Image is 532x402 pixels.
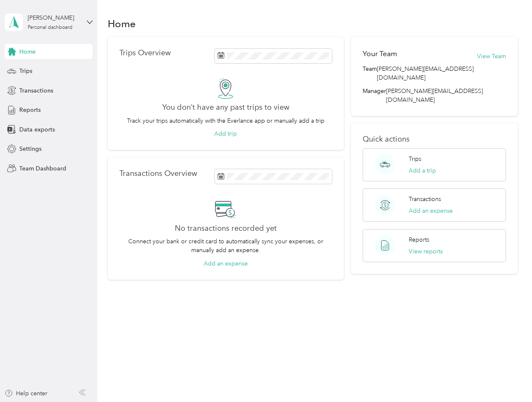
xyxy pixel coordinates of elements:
button: View reports [409,247,443,256]
button: Add an expense [204,259,248,268]
h1: Home [108,19,136,28]
span: Transactions [19,86,53,95]
span: Reports [19,106,41,114]
div: Personal dashboard [28,25,73,30]
p: Trips [409,155,421,163]
span: Settings [19,144,42,153]
span: Trips [19,67,32,75]
button: Add trip [214,129,237,138]
p: Transactions Overview [119,169,197,178]
span: Manager [363,87,386,104]
h2: No transactions recorded yet [175,224,277,233]
button: View Team [477,52,506,61]
p: Trips Overview [119,49,171,57]
p: Reports [409,235,429,244]
div: [PERSON_NAME] [28,13,80,22]
h2: You don’t have any past trips to view [162,103,289,112]
span: Home [19,47,36,56]
span: Team [363,64,377,82]
button: Help center [5,389,47,398]
button: Add a trip [409,166,436,175]
p: Connect your bank or credit card to automatically sync your expenses, or manually add an expense. [119,237,332,255]
p: Quick actions [363,135,506,144]
span: [PERSON_NAME][EMAIL_ADDRESS][DOMAIN_NAME] [377,64,506,82]
p: Track your trips automatically with the Everlance app or manually add a trip [127,116,324,125]
p: Transactions [409,195,441,204]
button: Add an expense [409,206,453,215]
h2: Your Team [363,49,397,59]
span: Data exports [19,125,55,134]
span: Team Dashboard [19,164,66,173]
span: [PERSON_NAME][EMAIL_ADDRESS][DOMAIN_NAME] [386,88,483,103]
